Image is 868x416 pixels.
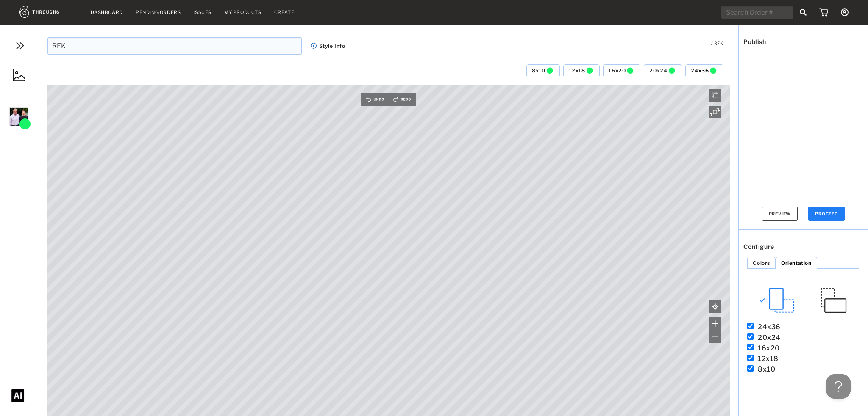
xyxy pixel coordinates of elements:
[91,9,123,15] a: Dashboard
[758,323,781,331] label: 24x36
[667,67,676,74] img: There is an image on the canvas that will result in poor print quality
[709,330,721,343] div: Zoom Out
[18,118,32,129] img: GreenDPI.png
[710,107,720,117] img: icon_rotate.svg
[19,6,78,18] img: logo.1c10ca64.svg
[649,67,667,74] span: 20x24
[11,389,24,402] img: AIIcon.png
[712,92,718,98] img: icon_clone.png
[136,9,181,15] a: Pending Orders
[709,106,721,118] div: Rotate Layer
[747,257,776,269] li: Colors
[826,374,851,399] iframe: Toggle Customer Support
[739,238,851,255] span: Configure
[709,300,721,313] div: Reset Zoom
[389,93,417,106] img: redo.png
[712,333,718,339] img: ZoomOut.png
[711,41,723,46] label: / RFK
[758,365,775,373] label: 8x10
[821,288,847,313] img: icon%20-%20landscape.png
[13,69,25,81] img: AddImage.svg
[709,89,721,102] div: Clone Layer
[712,320,718,327] img: Zoom In
[712,303,718,310] img: ResetZoom.png
[193,9,211,15] a: Issues
[758,344,780,352] label: 16x20
[532,67,545,74] span: 8x10
[626,67,635,74] img: There is an image on the canvas that will result in poor print quality
[758,355,779,363] label: 12x18
[758,333,781,342] label: 20x24
[769,288,812,313] img: icon%20-%20portrait_checked.png
[224,9,262,15] a: My Products
[361,93,389,106] img: undo.png
[609,67,626,74] span: 16x20
[310,42,317,49] img: icon_button_info.cb0b00cd.svg
[762,207,798,221] button: Preview
[569,67,585,74] span: 12x18
[585,67,594,74] img: There is an image on the canvas that will result in poor print quality
[781,260,812,266] div: Orientation
[274,9,295,15] a: Create
[47,37,302,55] input: Enter Design Name Here
[691,67,709,74] span: 24x36
[760,298,765,303] img: checked.png
[739,33,851,50] span: Publish
[14,39,26,52] img: DoubleChevronRight.png
[819,8,828,17] img: icon_cart.dab5cea1.svg
[808,207,845,221] button: PROCEED
[319,43,345,49] span: Style Info
[709,67,718,74] img: There is an image on the canvas that will result in poor print quality
[545,67,554,74] img: There is an image on the canvas that will result in poor print quality
[721,6,793,19] input: Search Order #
